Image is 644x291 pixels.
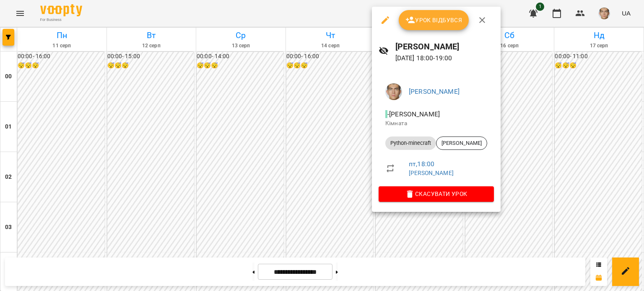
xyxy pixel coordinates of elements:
[379,186,494,201] button: Скасувати Урок
[385,110,441,118] span: - [PERSON_NAME]
[385,119,487,128] p: Кімната
[399,10,469,30] button: Урок відбувся
[409,170,454,176] a: [PERSON_NAME]
[385,139,436,147] span: Python-minecraft
[409,160,434,168] a: пт , 18:00
[409,88,460,95] a: [PERSON_NAME]
[436,139,487,147] span: [PERSON_NAME]
[385,83,402,100] img: 290265f4fa403245e7fea1740f973bad.jpg
[385,189,487,199] span: Скасувати Урок
[395,40,494,53] h6: [PERSON_NAME]
[436,136,487,150] div: [PERSON_NAME]
[395,53,494,63] p: [DATE] 18:00 - 19:00
[405,15,462,25] span: Урок відбувся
